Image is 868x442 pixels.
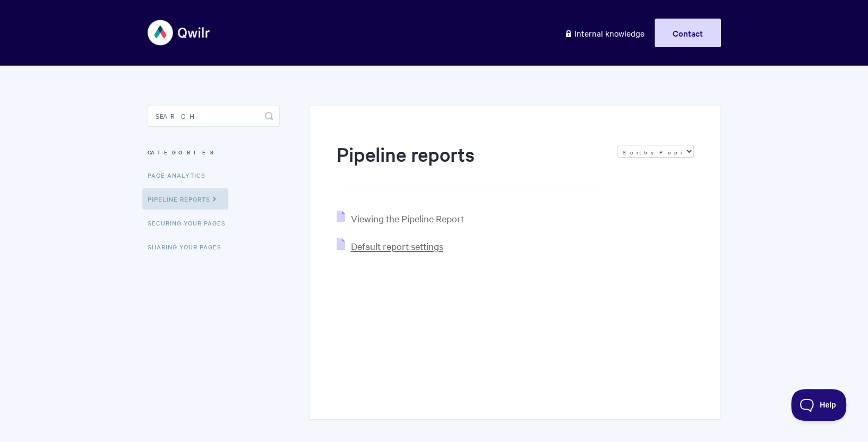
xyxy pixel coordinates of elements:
select: Page reloads on selection [617,145,694,158]
input: Search [148,106,280,127]
a: Securing Your Pages [148,212,234,233]
h3: Categories [148,143,280,162]
a: Internal knowledge [556,19,652,47]
a: Contact [655,19,721,47]
img: Qwilr Help Center [148,13,211,53]
iframe: Toggle Customer Support [791,389,847,421]
a: Pipeline reports [142,188,228,210]
a: Page Analytics [148,164,213,186]
span: Viewing the Pipeline Report [350,212,463,224]
a: Sharing Your Pages [148,236,229,257]
h1: Pipeline reports [336,141,606,186]
span: Default report settings [350,240,443,252]
a: Viewing the Pipeline Report [337,212,463,224]
a: Default report settings [337,240,443,252]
